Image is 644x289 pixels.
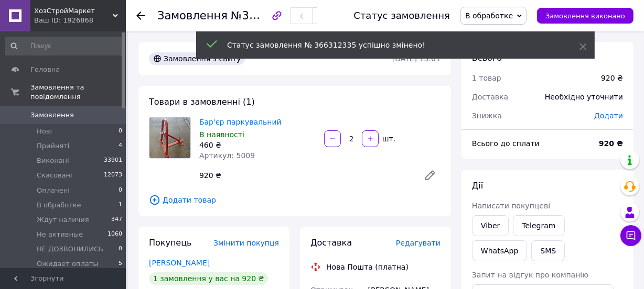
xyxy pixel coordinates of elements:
[380,134,396,144] div: шт.
[37,156,69,165] span: Виконані
[213,239,279,247] span: Змінити покупця
[37,244,103,254] span: НЕ ДОЗВОНИЛИСЬ
[30,65,60,74] span: Головна
[149,117,190,158] img: Бар'єр паркувальний
[199,130,244,139] span: В наявності
[545,12,625,20] span: Замовлення виконано
[599,139,623,148] b: 920 ₴
[472,215,509,236] a: Viber
[537,8,634,24] button: Замовлення виконано
[539,85,629,108] div: Необхідно уточнити
[37,141,69,151] span: Прийняті
[119,127,122,136] span: 0
[30,110,74,120] span: Замовлення
[472,181,483,191] span: Дії
[111,215,122,225] span: 347
[149,272,268,285] div: 1 замовлення у вас на 920 ₴
[37,230,83,239] span: Не активные
[157,9,228,22] span: Замовлення
[324,262,411,272] div: Нова Пошта (платна)
[472,271,588,279] span: Запит на відгук про компанію
[119,201,122,210] span: 1
[149,238,192,248] span: Покупець
[149,97,255,107] span: Товари в замовленні (1)
[594,112,623,120] span: Додати
[420,165,441,186] a: Редагувати
[465,12,513,20] span: В обработке
[149,52,245,65] div: Замовлення з сайту
[119,141,122,151] span: 4
[34,16,126,25] div: Ваш ID: 1926868
[5,37,123,55] input: Пошук
[37,201,81,210] span: В обработке
[37,186,70,195] span: Оплачені
[472,93,508,101] span: Доставка
[104,156,122,165] span: 33901
[513,215,564,236] a: Telegram
[37,171,72,180] span: Скасовані
[531,240,565,261] button: SMS
[227,40,553,50] div: Статус замовлення № 366312335 успішно змінено!
[37,127,52,136] span: Нові
[149,259,210,267] a: [PERSON_NAME]
[136,10,145,21] div: Повернутися назад
[231,9,305,22] span: №366312335
[310,238,352,248] span: Доставка
[472,240,527,261] a: WhatsApp
[472,74,501,82] span: 1 товар
[195,168,415,183] div: 920 ₴
[108,230,122,239] span: 1060
[199,151,255,160] span: Артикул: 5009
[472,139,540,148] span: Всього до сплати
[149,194,441,206] span: Додати товар
[472,202,550,210] span: Написати покупцеві
[119,259,122,269] span: 5
[601,73,623,83] div: 920 ₴
[472,112,502,120] span: Знижка
[37,215,89,225] span: Ждут наличия
[199,140,316,150] div: 460 ₴
[119,186,122,195] span: 0
[37,259,99,269] span: Ожидает оплаты
[353,10,450,21] div: Статус замовлення
[34,6,113,16] span: ХозСтройМаркет
[620,225,641,246] button: Чат з покупцем
[119,244,122,254] span: 0
[30,83,126,102] span: Замовлення та повідомлення
[199,118,282,126] a: Бар'єр паркувальний
[104,171,122,180] span: 12073
[396,239,441,247] span: Редагувати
